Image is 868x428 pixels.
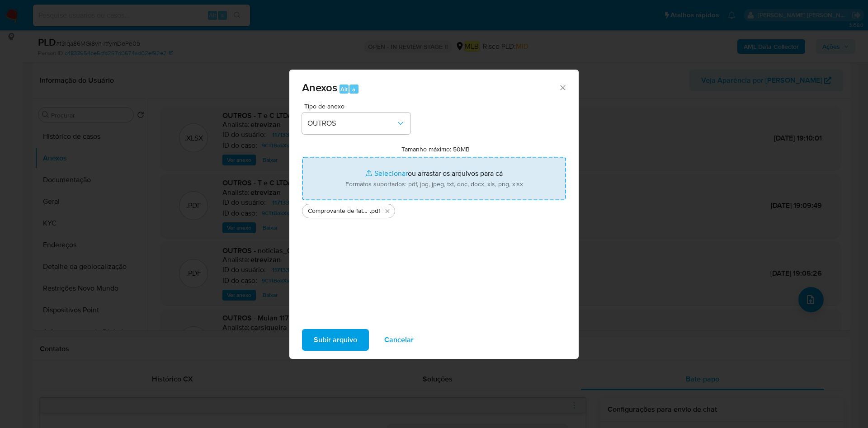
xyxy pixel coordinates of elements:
[308,207,370,216] span: Comprovante de faturamento
[382,206,393,216] button: Excluir Comprovante de faturamento.pdf
[373,329,425,351] button: Cancelar
[304,103,413,109] span: Tipo de anexo
[314,330,357,350] span: Subir arquivo
[558,83,566,91] button: Fechar
[401,145,470,153] label: Tamanho máximo: 50MB
[370,207,380,216] span: .pdf
[307,119,396,128] span: OUTROS
[302,80,337,95] span: Anexos
[302,200,566,218] ul: Arquivos selecionados
[302,329,369,351] button: Subir arquivo
[302,113,410,134] button: OUTROS
[340,85,348,94] span: Alt
[352,85,355,94] span: a
[384,330,414,350] span: Cancelar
